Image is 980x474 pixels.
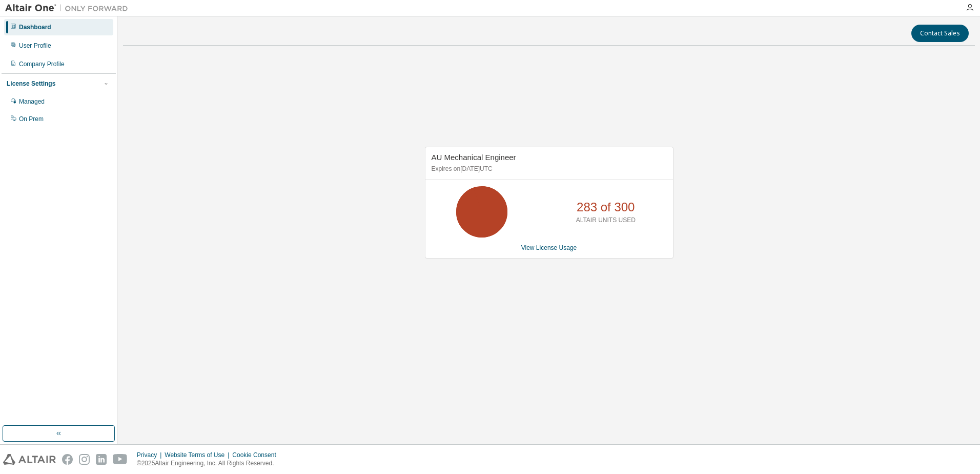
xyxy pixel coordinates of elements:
img: facebook.svg [62,454,73,465]
div: Managed [19,97,45,106]
p: © 2025 Altair Engineering, Inc. All Rights Reserved. [137,459,282,468]
div: Dashboard [19,23,51,31]
img: altair_logo.svg [3,454,56,465]
div: License Settings [7,80,55,88]
div: Company Profile [19,60,65,68]
div: Website Terms of Use [165,451,232,459]
p: 283 of 300 [577,199,635,216]
button: Contact Sales [911,25,969,42]
img: instagram.svg [79,454,90,465]
a: View License Usage [521,244,577,251]
div: Cookie Consent [232,451,282,459]
img: linkedin.svg [96,454,107,465]
div: On Prem [19,115,44,123]
span: AU Mechanical Engineer [432,153,516,162]
p: Expires on [DATE] UTC [432,165,664,173]
img: youtube.svg [113,454,128,465]
div: User Profile [19,42,51,50]
p: ALTAIR UNITS USED [576,216,636,225]
div: Privacy [137,451,165,459]
img: Altair One [5,3,133,13]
